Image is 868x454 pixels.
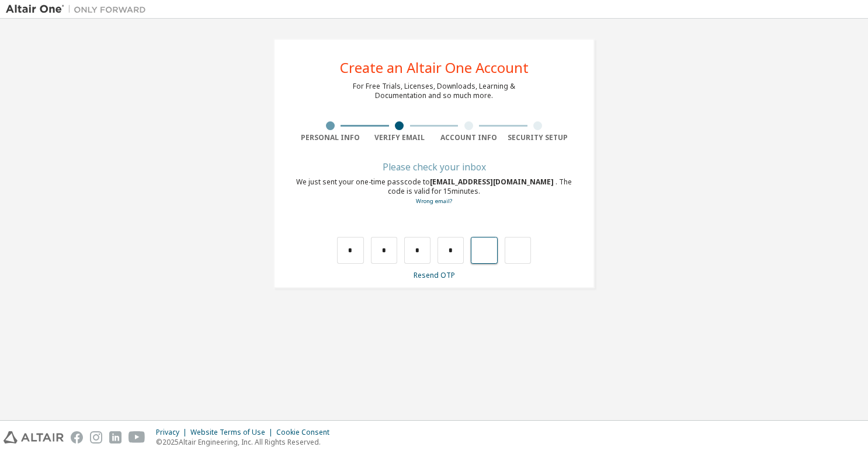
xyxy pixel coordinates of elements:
p: © 2025 Altair Engineering, Inc. All Rights Reserved. [156,437,336,447]
div: Account Info [434,133,504,142]
div: For Free Trials, Licenses, Downloads, Learning & Documentation and so much more. [353,82,515,100]
div: Security Setup [504,133,573,142]
img: instagram.svg [90,431,102,443]
div: Verify Email [365,133,435,142]
div: Website Terms of Use [190,428,276,437]
img: linkedin.svg [109,431,121,443]
img: altair_logo.svg [4,431,64,443]
img: youtube.svg [129,431,145,443]
div: Privacy [156,428,190,437]
div: Please check your inbox [296,163,572,170]
div: Create an Altair One Account [340,61,529,75]
div: Personal Info [296,133,365,142]
a: Go back to the registration form [416,197,452,205]
img: facebook.svg [71,431,83,443]
div: We just sent your one-time passcode to . The code is valid for 15 minutes. [296,177,572,206]
span: [EMAIL_ADDRESS][DOMAIN_NAME] [430,177,555,187]
img: Altair One [6,4,152,15]
a: Resend OTP [414,270,455,280]
div: Cookie Consent [276,428,336,437]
